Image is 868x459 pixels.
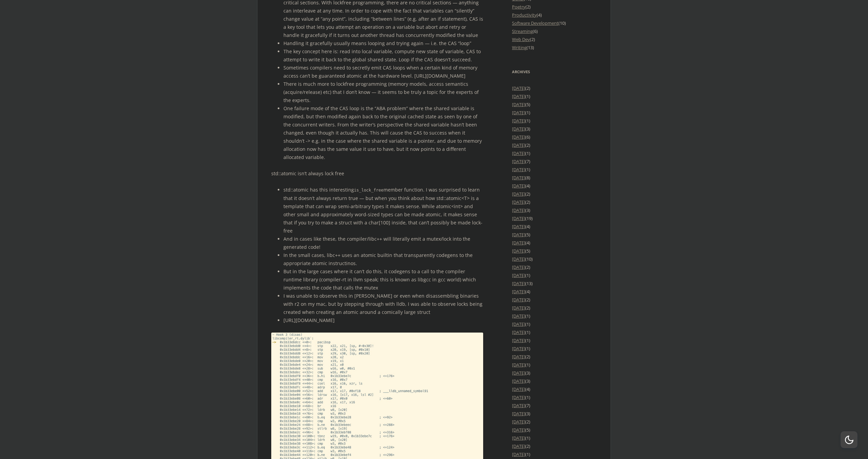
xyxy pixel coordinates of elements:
[512,3,597,11] li: (2)
[512,312,597,320] li: (1)
[512,344,597,353] li: (1)
[512,239,597,247] li: (4)
[512,434,597,442] li: (1)
[512,92,597,100] li: (1)
[512,288,525,295] a: [DATE]
[512,279,597,287] li: (13)
[512,328,597,336] li: (1)
[512,354,525,360] a: [DATE]
[283,251,483,267] li: In the small cases, libc++ uses an atomic builtin that transparently codegens to the appropriate ...
[512,263,597,271] li: (2)
[512,134,525,140] a: [DATE]
[512,427,525,433] a: [DATE]
[512,20,558,26] a: Software Development
[512,157,597,165] li: (7)
[512,345,525,352] a: [DATE]
[512,232,525,238] a: [DATE]
[512,199,525,205] a: [DATE]
[512,287,597,296] li: (4)
[283,267,483,292] li: But in the large cases where it can’t do this, it codegens to a call to the compiler runtime libr...
[512,247,597,255] li: (5)
[512,84,597,92] li: (2)
[512,207,525,213] a: [DATE]
[512,175,525,181] a: [DATE]
[512,385,597,393] li: (4)
[512,394,525,400] a: [DATE]
[512,108,597,117] li: (1)
[512,141,597,149] li: (2)
[512,297,525,303] a: [DATE]
[512,304,597,312] li: (2)
[512,93,525,99] a: [DATE]
[512,19,597,27] li: (10)
[512,231,597,239] li: (5)
[512,271,597,279] li: (1)
[512,223,525,229] a: [DATE]
[512,401,597,410] li: (7)
[512,336,597,344] li: (1)
[512,68,597,76] h3: Archives
[512,222,597,231] li: (4)
[512,411,525,417] a: [DATE]
[512,264,525,270] a: [DATE]
[512,4,526,10] a: Poetry
[512,35,597,43] li: (2)
[283,292,483,316] li: I was unable to observe this in [PERSON_NAME] or even when disassembling binaries with r2 on my m...
[512,402,525,408] a: [DATE]
[512,450,597,458] li: (1)
[512,118,525,124] a: [DATE]
[512,386,525,392] a: [DATE]
[283,47,483,64] li: The key concept here is: read into local variable, compute new state of variable, CAS to attempt ...
[512,377,597,385] li: (3)
[512,272,525,278] a: [DATE]
[512,182,597,190] li: (4)
[512,27,597,35] li: (6)
[512,296,597,304] li: (2)
[512,165,597,174] li: (1)
[512,43,597,52] li: (13)
[271,169,483,178] p: std::atomic isn’t always lock free
[512,36,530,42] a: Web Dev
[512,321,525,327] a: [DATE]
[512,329,525,335] a: [DATE]
[512,198,597,206] li: (2)
[512,451,525,457] a: [DATE]
[512,126,525,132] a: [DATE]
[512,419,525,425] a: [DATE]
[512,142,525,148] a: [DATE]
[283,104,483,161] li: One failure mode of the CAS loop is the “ABA problem” where the shared variable is modified, but ...
[512,361,597,369] li: (1)
[512,125,597,133] li: (3)
[512,418,597,426] li: (2)
[512,166,525,173] a: [DATE]
[512,191,525,197] a: [DATE]
[283,316,483,324] li: [URL][DOMAIN_NAME]
[512,190,597,198] li: (2)
[512,256,525,262] a: [DATE]
[512,101,525,107] a: [DATE]
[512,12,537,18] a: Productivity
[512,150,525,156] a: [DATE]
[512,248,525,254] a: [DATE]
[512,174,597,182] li: (8)
[512,255,597,263] li: (10)
[283,80,483,104] li: There is much more to lockfree programming (memory models, access semantics (acquire/release) etc...
[512,443,525,449] a: [DATE]
[512,362,525,368] a: [DATE]
[512,28,533,34] a: Streaming
[354,188,383,193] code: is_lock_free
[283,64,483,80] li: Sometimes compilers need to secretly emit CAS loops when a certain kind of memory access can’t be...
[512,85,525,91] a: [DATE]
[512,133,597,141] li: (6)
[512,215,525,221] a: [DATE]
[512,280,525,286] a: [DATE]
[512,353,597,361] li: (2)
[512,370,525,376] a: [DATE]
[512,109,525,116] a: [DATE]
[512,337,525,343] a: [DATE]
[283,235,483,251] li: And in cases like these, the compiler/libc++ will literally emit a mutex/lock into the generated ...
[283,39,483,47] li: Handling it gracefully usually means looping and trying again — i.e. the CAS “loop”
[512,158,525,164] a: [DATE]
[512,378,525,384] a: [DATE]
[512,44,527,51] a: Writing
